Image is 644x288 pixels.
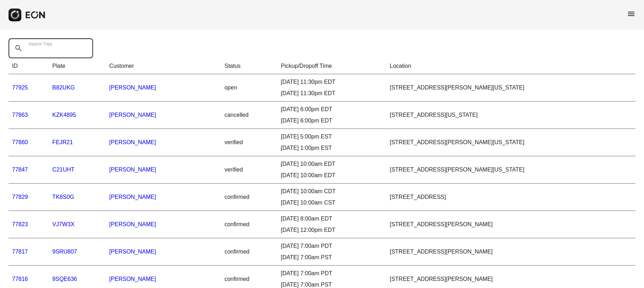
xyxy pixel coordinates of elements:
[28,41,52,47] label: Search Trips
[281,199,383,207] div: [DATE] 10:00am CST
[12,85,28,91] a: 77925
[9,58,49,74] th: ID
[221,58,277,74] th: Status
[52,139,73,145] a: FEJR21
[12,139,28,145] a: 77860
[109,276,156,282] a: [PERSON_NAME]
[221,74,277,102] td: open
[49,58,105,74] th: Plate
[281,242,383,250] div: [DATE] 7:00am PDT
[12,249,28,255] a: 77817
[52,194,74,200] a: TK8S0G
[109,85,156,91] a: [PERSON_NAME]
[277,58,386,74] th: Pickup/Dropoff Time
[281,226,383,234] div: [DATE] 12:00pm EDT
[386,184,635,211] td: [STREET_ADDRESS]
[386,102,635,129] td: [STREET_ADDRESS][US_STATE]
[12,167,28,173] a: 77847
[281,144,383,152] div: [DATE] 1:00pm EST
[281,253,383,262] div: [DATE] 7:00am PST
[281,132,383,141] div: [DATE] 5:00pm EST
[386,74,635,102] td: [STREET_ADDRESS][PERSON_NAME][US_STATE]
[281,160,383,168] div: [DATE] 10:00am EDT
[109,112,156,118] a: [PERSON_NAME]
[221,102,277,129] td: cancelled
[386,58,635,74] th: Location
[52,167,74,173] a: C21UHT
[221,156,277,184] td: verified
[109,139,156,145] a: [PERSON_NAME]
[221,238,277,266] td: confirmed
[386,129,635,156] td: [STREET_ADDRESS][PERSON_NAME][US_STATE]
[12,276,28,282] a: 77816
[109,167,156,173] a: [PERSON_NAME]
[627,10,635,18] span: menu
[12,221,28,227] a: 77823
[109,221,156,227] a: [PERSON_NAME]
[12,194,28,200] a: 77829
[52,249,77,255] a: 9SRU807
[386,238,635,266] td: [STREET_ADDRESS][PERSON_NAME]
[281,269,383,278] div: [DATE] 7:00am PDT
[281,89,383,98] div: [DATE] 11:30pm EDT
[109,249,156,255] a: [PERSON_NAME]
[52,221,74,227] a: VJ7W3X
[221,211,277,238] td: confirmed
[52,276,77,282] a: 9SQE636
[221,184,277,211] td: confirmed
[52,112,76,118] a: KZK4895
[281,171,383,180] div: [DATE] 10:00am EDT
[281,187,383,196] div: [DATE] 10:00am CDT
[281,116,383,125] div: [DATE] 6:00pm EDT
[12,112,28,118] a: 77863
[281,214,383,223] div: [DATE] 8:00am EDT
[281,105,383,114] div: [DATE] 6:00pm EDT
[109,194,156,200] a: [PERSON_NAME]
[52,85,75,91] a: B82UKG
[281,78,383,86] div: [DATE] 11:30pm EDT
[386,156,635,184] td: [STREET_ADDRESS][PERSON_NAME][US_STATE]
[106,58,221,74] th: Customer
[386,211,635,238] td: [STREET_ADDRESS][PERSON_NAME]
[221,129,277,156] td: verified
